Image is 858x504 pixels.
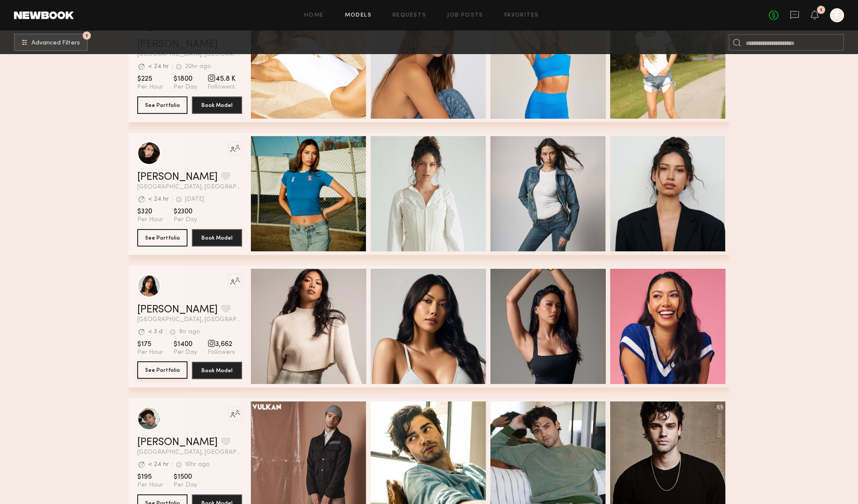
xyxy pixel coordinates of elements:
[137,473,163,481] span: $195
[14,34,88,51] button: 1Advanced Filters
[137,172,218,182] a: [PERSON_NAME]
[137,305,218,315] a: [PERSON_NAME]
[830,8,844,22] a: E
[174,473,197,481] span: $1500
[137,184,242,190] span: [GEOGRAPHIC_DATA], [GEOGRAPHIC_DATA]
[137,96,188,114] button: See Portfolio
[137,481,163,489] span: Per Hour
[137,349,163,357] span: Per Hour
[148,196,169,202] div: < 24 hr
[174,481,197,489] span: Per Day
[31,40,80,46] span: Advanced Filters
[137,437,218,448] a: [PERSON_NAME]
[208,75,236,83] span: 45.8 K
[148,64,169,70] div: < 24 hr
[174,216,197,224] span: Per Day
[137,207,163,216] span: $320
[137,75,163,83] span: $225
[192,362,242,379] button: Book Model
[137,51,242,58] span: [GEOGRAPHIC_DATA], [GEOGRAPHIC_DATA]
[137,216,163,224] span: Per Hour
[185,462,210,468] div: 10hr ago
[137,229,188,247] button: See Portfolio
[174,349,197,357] span: Per Day
[447,13,483,18] a: Job Posts
[137,83,163,91] span: Per Hour
[174,207,197,216] span: $2300
[137,449,242,456] span: [GEOGRAPHIC_DATA], [GEOGRAPHIC_DATA]
[174,75,197,83] span: $1800
[185,196,204,202] div: [DATE]
[208,340,235,349] span: 3,662
[137,361,188,379] button: See Portfolio
[192,96,242,114] button: Book Model
[86,34,88,38] span: 1
[137,317,242,323] span: [GEOGRAPHIC_DATA], [GEOGRAPHIC_DATA]
[304,13,324,18] a: Home
[148,462,169,468] div: < 24 hr
[174,83,197,91] span: Per Day
[393,13,426,18] a: Requests
[137,340,163,349] span: $175
[820,8,822,13] div: 1
[179,329,200,335] div: 1hr ago
[208,349,235,357] span: Followers
[174,340,197,349] span: $1400
[192,229,242,247] button: Book Model
[504,13,539,18] a: Favorites
[208,83,236,91] span: Followers
[137,362,188,379] a: See Portfolio
[345,13,372,18] a: Models
[185,64,211,70] div: 20hr ago
[148,329,163,335] div: < 3 d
